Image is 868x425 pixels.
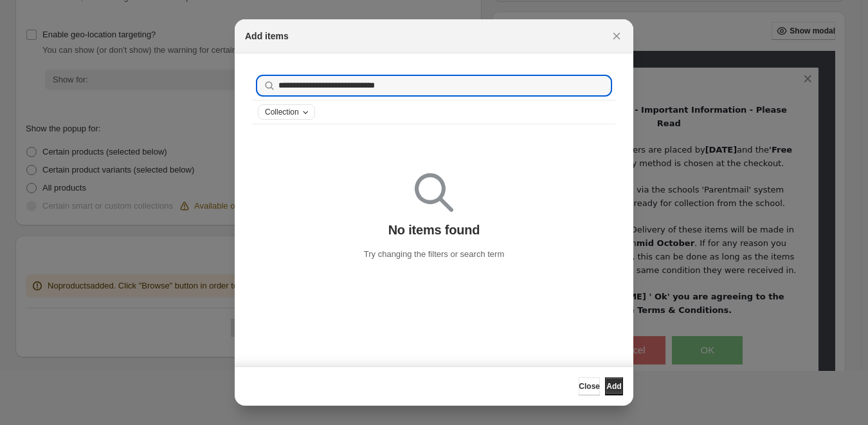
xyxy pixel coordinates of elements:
span: Close [579,381,600,392]
p: Try changing the filters or search term [364,248,504,261]
span: Add [606,381,621,392]
span: Collection [265,107,299,117]
h2: Add items [245,30,289,42]
button: Add [605,377,623,395]
button: Collection [258,105,314,119]
img: Empty search results [415,173,453,212]
button: Close [579,377,600,395]
button: Close [608,27,626,45]
p: No items found [388,222,480,238]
